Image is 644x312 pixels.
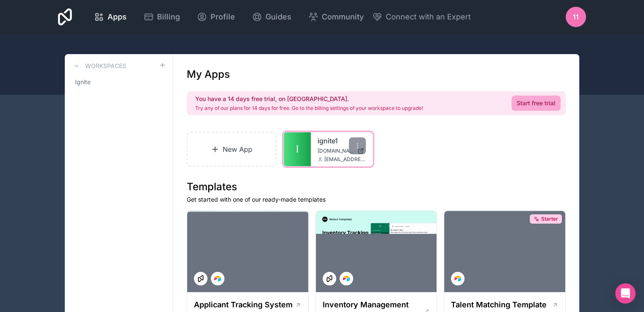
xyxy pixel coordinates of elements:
a: Start free trial [511,96,561,111]
a: Billing [137,8,187,26]
a: [DOMAIN_NAME] [318,148,366,154]
span: Connect with an Expert [386,11,471,23]
span: [EMAIL_ADDRESS][DOMAIN_NAME] [324,156,366,163]
img: Airtable Logo [454,275,461,282]
h3: Workspaces [85,62,126,70]
span: Guides [265,11,291,23]
a: Ignite [72,74,166,90]
a: New App [187,132,276,167]
span: I [296,142,299,156]
span: Profile [210,11,235,23]
span: Starter [541,216,558,222]
h1: Templates [187,180,566,194]
a: Guides [245,8,298,26]
span: Apps [108,11,127,23]
p: Get started with one of our ready-made templates [187,195,566,204]
span: Community [322,11,364,23]
a: Apps [87,8,133,26]
a: Community [301,8,370,26]
a: ignite1 [318,136,366,146]
span: Ignite [75,78,91,86]
span: [DOMAIN_NAME] [318,148,354,154]
h1: Talent Matching Template [451,299,547,311]
h2: You have a 14 days free trial, on [GEOGRAPHIC_DATA]. [195,95,423,103]
img: Airtable Logo [343,275,350,282]
div: Open Intercom Messenger [615,283,636,304]
h1: Applicant Tracking System [194,299,293,311]
a: I [284,132,311,166]
span: Billing [157,11,180,23]
img: Airtable Logo [214,275,221,282]
h1: My Apps [187,68,230,81]
a: Workspaces [72,61,126,71]
span: 11 [573,12,579,22]
button: Connect with an Expert [372,11,471,23]
p: Try any of our plans for 14 days for free. Go to the billing settings of your workspace to upgrade! [195,105,423,112]
a: Profile [190,8,242,26]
